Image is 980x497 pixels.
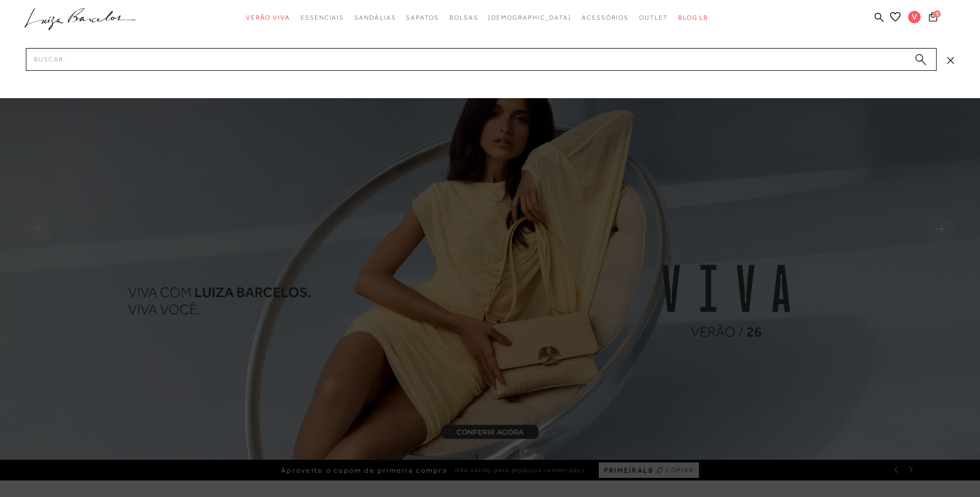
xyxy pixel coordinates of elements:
span: V [908,11,921,23]
span: Sapatos [406,14,439,21]
a: categoryNavScreenReaderText [582,8,629,27]
a: categoryNavScreenReaderText [246,8,290,27]
span: Bolsas [449,14,478,21]
span: Acessórios [582,14,629,21]
span: Verão Viva [246,14,290,21]
span: BLOG LB [678,14,708,21]
a: categoryNavScreenReaderText [449,8,478,27]
a: noSubCategoriesText [488,8,571,27]
span: Sandálias [354,14,396,21]
a: categoryNavScreenReaderText [406,8,439,27]
a: categoryNavScreenReaderText [354,8,396,27]
button: 6 [926,11,940,25]
input: Buscar. [26,48,937,71]
a: BLOG LB [678,8,708,27]
a: categoryNavScreenReaderText [301,8,344,27]
span: 6 [934,10,941,18]
span: [DEMOGRAPHIC_DATA] [488,14,571,21]
span: Essenciais [301,14,344,21]
span: Outlet [639,14,668,21]
a: categoryNavScreenReaderText [639,8,668,27]
button: V [904,10,926,26]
